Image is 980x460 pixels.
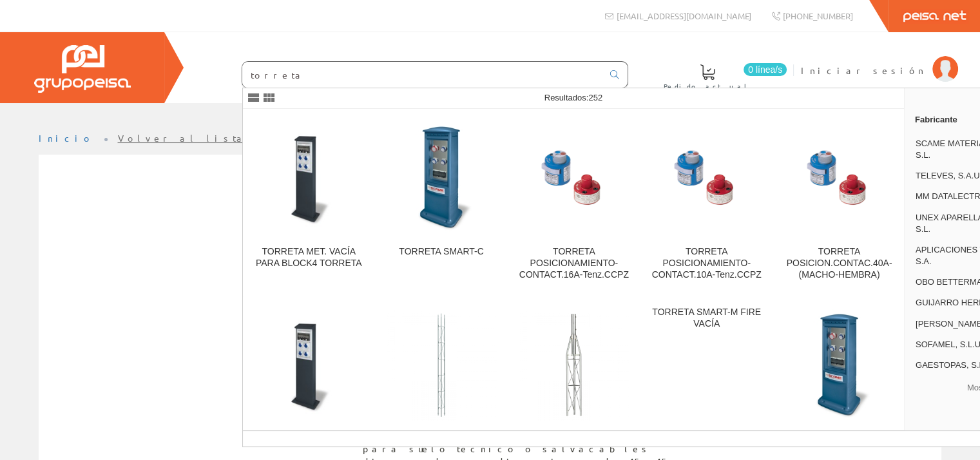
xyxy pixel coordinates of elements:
div: TORRETA SMART-M FIRE VACÍA [651,307,762,330]
a: Iniciar sesión [801,53,958,66]
img: TORRETA MET. VACÍA PARA BLOCK4 TORRETA [253,122,365,233]
img: Torreta Superior 1250mm Televes [518,309,629,421]
img: TORRETA POSICIONAMIENTO-CONTACT.16A-Tenz.CCPZ [518,122,629,233]
div: TORRETA POSICION.CONTAC.40A-(MACHO-HEMBRA) [783,246,895,281]
span: [EMAIL_ADDRESS][DOMAIN_NAME] [617,10,751,21]
a: TORRETA SMART-C TORRETA SMART-C [376,110,508,296]
img: TORRETA POSICION.CONTAC.40A-(MACHO-HEMBRA) [783,122,895,233]
span: 0 línea/s [744,63,787,76]
img: Grupo Peisa [34,45,131,93]
div: TORRETA POSICIONAMIENTO-CONTACT.16A-Tenz.CCPZ [518,246,629,281]
a: TORRETA POSICIONAMIENTO-CONTACT.16A-Tenz.CCPZ TORRETA POSICIONAMIENTO-CONTACT.16A-Tenz.CCPZ [508,110,640,296]
img: TORRETA BLOCK4-OPTIMA [253,309,365,421]
span: 252 [588,93,602,102]
img: Torreta Intermedia 2500mm Televes [386,309,497,421]
span: Pedido actual [664,80,751,93]
div: TORRETA SMART-C [386,246,497,258]
div: TORRETA MET. VACÍA PARA BLOCK4 TORRETA [253,246,365,269]
span: Iniciar sesión [801,64,926,77]
div: TORRETA POSICIONAMIENTO-CONTACT.10A-Tenz.CCPZ [651,246,762,281]
img: TORRETA SMART-C 6TC + AGUA [783,309,895,421]
a: TORRETA MET. VACÍA PARA BLOCK4 TORRETA TORRETA MET. VACÍA PARA BLOCK4 TORRETA [243,110,375,296]
a: Volver al listado de productos [118,132,372,144]
input: Buscar ... [242,62,602,88]
a: Inicio [39,132,93,144]
span: [PHONE_NUMBER] [783,10,853,21]
img: TORRETA POSICIONAMIENTO-CONTACT.10A-Tenz.CCPZ [651,122,762,233]
img: TORRETA SMART-C [386,122,497,233]
a: TORRETA POSICIONAMIENTO-CONTACT.10A-Tenz.CCPZ TORRETA POSICIONAMIENTO-CONTACT.10A-Tenz.CCPZ [640,110,773,296]
a: TORRETA POSICION.CONTAC.40A-(MACHO-HEMBRA) TORRETA POSICION.CONTAC.40A-(MACHO-HEMBRA) [773,110,905,296]
span: Resultados: [544,93,602,102]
